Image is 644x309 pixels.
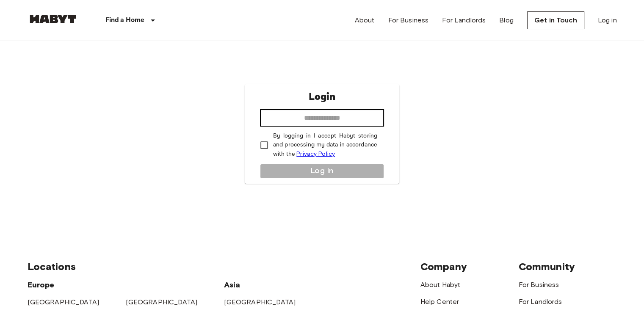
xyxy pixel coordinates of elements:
a: For Landlords [519,298,562,306]
a: About Habyt [420,281,461,289]
a: [GEOGRAPHIC_DATA] [126,298,198,306]
img: Habyt [28,15,78,23]
span: Community [519,260,575,273]
span: Locations [28,260,76,273]
a: Privacy Policy [296,150,335,157]
a: [GEOGRAPHIC_DATA] [224,298,296,306]
a: [GEOGRAPHIC_DATA] [28,298,100,306]
a: For Business [388,15,428,25]
a: Blog [499,15,514,25]
a: About [355,15,375,25]
p: By logging in I accept Habyt storing and processing my data in accordance with the [273,132,377,159]
span: Company [420,260,467,273]
a: For Business [519,281,559,289]
a: Log in [598,15,617,25]
span: Asia [224,280,240,290]
span: Europe [28,280,55,290]
p: Find a Home [105,15,145,25]
a: Get in Touch [527,11,584,29]
a: For Landlords [442,15,486,25]
p: Login [308,89,335,105]
a: Help Center [420,298,459,306]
